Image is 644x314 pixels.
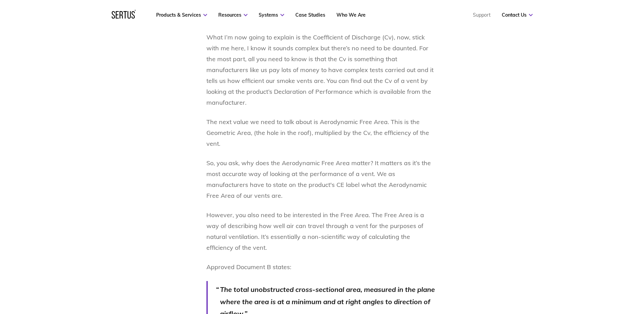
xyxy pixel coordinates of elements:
a: Products & Services [156,12,207,18]
a: Contact Us [502,12,533,18]
p: What I’m now going to explain is the Coefficient of Discharge (Cv), now, stick with me here, I kn... [206,32,438,108]
p: However, you also need to be interested in the Free Area. The Free Area is a way of describing ho... [206,210,438,253]
a: Resources [218,12,247,18]
a: Support [473,12,491,18]
a: Systems [259,12,284,18]
iframe: Chat Widget [522,235,644,314]
p: Approved Document B states: [206,262,438,273]
a: Who We Are [336,12,366,18]
p: The next value we need to talk about is Aerodynamic Free Area. This is the Geometric Area, (the h... [206,117,438,149]
a: Case Studies [295,12,325,18]
p: So, you ask, why does the Aerodynamic Free Area matter? It matters as it’s the most accurate way ... [206,158,438,201]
